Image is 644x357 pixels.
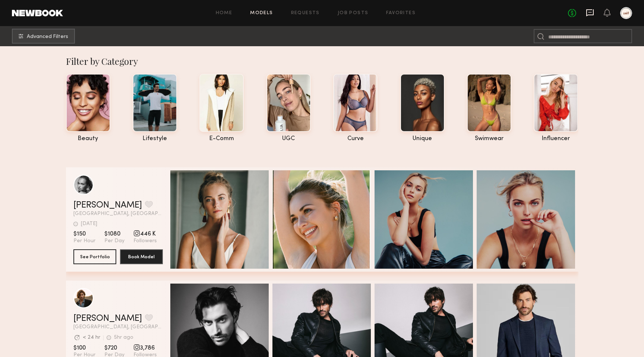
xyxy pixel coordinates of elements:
[266,136,311,142] div: UGC
[291,11,320,16] a: Requests
[66,136,110,142] div: beauty
[73,314,142,323] a: [PERSON_NAME]
[386,11,416,16] a: Favorites
[338,11,369,16] a: Job Posts
[73,201,142,210] a: [PERSON_NAME]
[133,230,157,238] span: 446 K
[66,55,578,67] div: Filter by Category
[73,211,163,217] span: [GEOGRAPHIC_DATA], [GEOGRAPHIC_DATA]
[27,34,68,40] span: Advanced Filters
[333,136,378,142] div: curve
[81,221,97,227] div: [DATE]
[104,344,124,352] span: $720
[467,136,511,142] div: swimwear
[133,344,157,352] span: 3,786
[250,11,273,16] a: Models
[83,335,100,340] div: < 24 hr
[133,136,177,142] div: lifestyle
[73,249,116,264] button: See Portfolio
[133,238,157,244] span: Followers
[104,238,124,244] span: Per Day
[199,136,244,142] div: e-comm
[120,249,163,264] button: Book Model
[73,238,95,244] span: Per Hour
[534,136,578,142] div: influencer
[73,344,95,352] span: $100
[73,325,163,330] span: [GEOGRAPHIC_DATA], [GEOGRAPHIC_DATA]
[73,230,95,238] span: $150
[216,11,233,16] a: Home
[114,335,133,340] div: 5hr ago
[104,230,124,238] span: $1080
[400,136,445,142] div: unique
[12,29,75,44] button: Advanced Filters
